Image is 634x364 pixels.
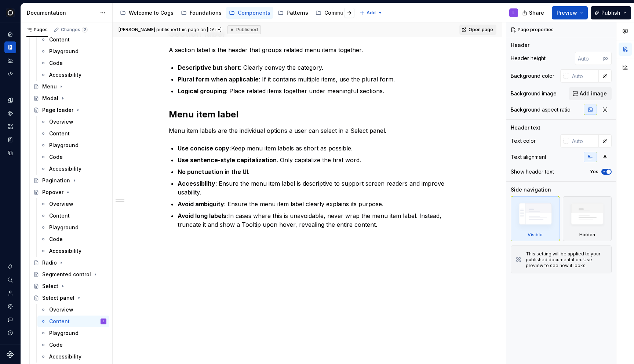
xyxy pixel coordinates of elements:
[42,177,70,184] div: Pagination
[30,280,109,292] a: Select
[6,8,15,17] img: 293001da-8814-4710-858c-a22b548e5d5c.png
[7,351,14,358] svg: Supernova Logo
[552,6,588,19] button: Preview
[178,63,446,72] p: : Clearly convey the category.
[42,106,73,114] div: Page loader
[117,7,176,19] a: Welcome to Cogs
[37,128,109,139] a: Content
[590,169,598,175] label: Yes
[49,224,79,231] div: Playground
[42,271,91,278] div: Segmented control
[529,9,544,17] span: Share
[575,52,603,65] input: Auto
[4,94,16,106] a: Design tokens
[37,57,109,69] a: Code
[49,353,81,360] div: Accessibility
[37,304,109,316] a: Overview
[49,330,79,337] div: Playground
[469,27,493,33] span: Open page
[37,198,109,210] a: Overview
[37,316,109,327] a: ContentL
[30,292,109,304] a: Select panel
[4,28,16,40] a: Home
[4,134,16,146] a: Storybook stories
[511,168,554,175] div: Show header text
[511,196,560,241] div: Visible
[4,287,16,299] a: Invite team
[226,7,273,19] a: Components
[49,36,70,43] div: Content
[37,69,109,81] a: Accessibility
[601,9,620,17] span: Publish
[557,9,577,17] span: Preview
[49,153,63,161] div: Code
[4,55,16,66] a: Analytics
[178,168,250,175] strong: No punctuation in the UI.
[4,261,16,273] button: Notifications
[4,147,16,159] a: Data sources
[42,189,63,196] div: Popover
[178,179,446,197] p: : Ensure the menu item label is descriptive to support screen readers and improve usability.
[37,222,109,233] a: Playground
[459,25,496,35] a: Open page
[49,306,73,313] div: Overview
[178,180,215,187] strong: Accessibility
[37,163,109,175] a: Accessibility
[569,69,599,83] input: Auto
[178,75,446,84] p: : If it contains multiple items, use the plural form.
[37,34,109,45] a: Content
[37,351,109,363] a: Accessibility
[511,55,546,62] div: Header height
[4,301,16,312] div: Settings
[117,6,356,20] div: Page tree
[511,106,571,113] div: Background aspect ratio
[313,7,356,19] a: Community
[49,118,73,125] div: Overview
[178,156,277,164] strong: Use sentence-style capitalization
[119,27,155,32] span: [PERSON_NAME]
[511,186,551,193] div: Side navigation
[178,87,446,95] p: : Place related items together under meaningful sections.
[4,314,16,325] div: Contact support
[49,236,63,243] div: Code
[49,165,81,172] div: Accessibility
[49,318,70,325] div: Content
[42,83,57,90] div: Menu
[42,294,74,302] div: Select panel
[119,27,222,33] span: published this page on [DATE]
[4,121,16,132] a: Assets
[37,45,109,57] a: Playground
[30,175,109,186] a: Pagination
[526,251,607,269] div: This setting will be applied to your published documentation. Use preview to see how it looks.
[178,212,228,219] strong: Avoid long labels:
[169,109,446,120] h2: Menu item label
[178,7,225,19] a: Foundations
[528,232,543,238] div: Visible
[178,76,259,83] strong: Plural form when applicable
[4,108,16,119] a: Components
[563,196,612,241] div: Hidden
[103,318,104,325] div: L
[26,27,48,33] div: Pages
[569,87,612,100] button: Add image
[178,87,226,95] strong: Logical grouping
[30,104,109,116] a: Page loader
[4,41,16,53] div: Documentation
[178,211,446,229] p: In cases where this is unavoidable, never wrap the menu item label. Instead, truncate it and show...
[42,95,58,102] div: Modal
[82,27,88,33] span: 2
[513,10,515,16] div: L
[49,130,70,137] div: Content
[37,139,109,151] a: Playground
[4,68,16,80] div: Code automation
[178,156,446,164] p: . Only capitalize the first word.
[30,81,109,92] a: Menu
[178,200,446,208] p: : Ensure the menu item label clearly explains its purpose.
[178,145,231,152] strong: Use concise copy:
